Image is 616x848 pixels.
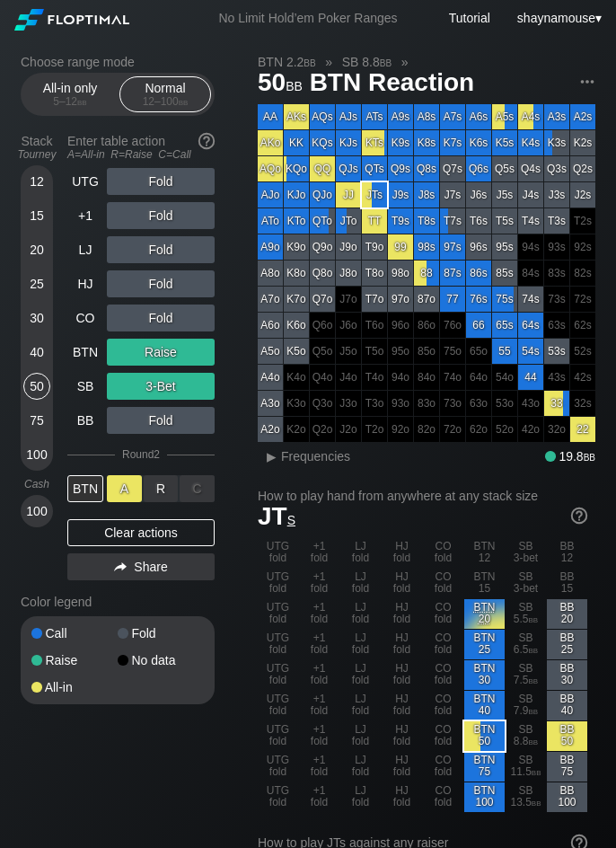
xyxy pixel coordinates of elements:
[67,270,103,297] div: HJ
[414,313,439,338] div: 100% fold in prior round
[466,365,491,390] div: 100% fold in prior round
[570,156,595,181] div: Q2s
[449,11,490,25] a: Tutorial
[382,569,422,598] div: HJ fold
[518,365,543,390] div: 44
[382,538,422,568] div: HJ fold
[310,208,335,234] div: QTo
[570,208,595,234] div: 100% fold in prior round
[336,208,361,234] div: JTo
[284,417,309,442] div: 100% fold in prior round
[382,630,422,659] div: HJ fold
[388,261,413,286] div: 98o
[570,287,595,312] div: 100% fold in prior round
[423,538,463,568] div: CO fold
[258,538,298,568] div: UTG fold
[466,156,491,181] div: Q6s
[179,95,189,108] span: bb
[310,339,335,364] div: 100% fold in prior round
[67,475,103,502] div: BTN
[310,391,335,416] div: 100% fold in prior round
[67,407,103,434] div: BB
[67,168,103,195] div: UTG
[284,391,309,416] div: 100% fold in prior round
[191,11,424,30] div: No Limit Hold’em Poker Ranges
[67,373,103,400] div: SB
[414,391,439,416] div: 100% fold in prior round
[506,630,546,659] div: SB 6.5
[287,508,295,528] span: s
[492,391,517,416] div: 100% fold in prior round
[388,391,413,416] div: 100% fold in prior round
[440,234,465,260] div: 97s
[388,208,413,234] div: T9s
[518,391,543,416] div: 100% fold in prior round
[492,234,517,260] div: 95s
[307,69,478,99] span: BTN Reaction
[286,75,303,94] span: bb
[547,599,587,629] div: BB 20
[107,339,215,366] div: Raise
[388,287,413,312] div: 97o
[258,599,298,629] div: UTG fold
[382,691,422,720] div: HJ fold
[107,305,215,331] div: Fold
[423,691,463,720] div: CO fold
[284,365,309,390] div: 100% fold in prior round
[388,339,413,364] div: 100% fold in prior round
[197,131,216,151] img: help.32db89a4.svg
[569,506,589,526] img: help.32db89a4.svg
[362,417,387,442] div: 100% fold in prior round
[518,130,543,155] div: K4s
[544,208,569,234] div: T3s
[258,489,587,503] h2: How to play hand from anywhere at any stack size
[544,182,569,208] div: J3s
[570,339,595,364] div: 100% fold in prior round
[23,441,50,468] div: 100
[544,104,569,129] div: A3s
[310,130,335,155] div: KQs
[544,130,569,155] div: K3s
[492,365,517,390] div: 100% fold in prior round
[440,391,465,416] div: 100% fold in prior round
[23,270,50,297] div: 25
[23,407,50,434] div: 75
[107,373,215,400] div: 3-Bet
[258,691,298,720] div: UTG fold
[466,417,491,442] div: 100% fold in prior round
[336,182,361,208] div: JJ
[466,287,491,312] div: 76s
[13,478,60,490] div: Cash
[440,130,465,155] div: K7s
[466,182,491,208] div: J6s
[362,208,387,234] div: TT
[545,449,595,464] div: 19.8
[570,417,595,442] div: 22
[107,202,215,229] div: Fold
[517,11,595,25] span: shaynamouse
[67,519,215,546] div: Clear actions
[547,569,587,598] div: BB 15
[506,538,546,568] div: SB 3-bet
[440,156,465,181] div: Q7s
[547,691,587,720] div: BB 40
[258,104,283,129] div: AA
[518,313,543,338] div: 64s
[299,630,339,659] div: +1 fold
[544,156,569,181] div: Q3s
[258,569,298,598] div: UTG fold
[464,538,505,568] div: BTN 12
[544,313,569,338] div: 100% fold in prior round
[304,55,315,69] span: bb
[284,104,309,129] div: AKs
[255,54,319,70] span: BTN 2.2
[584,449,595,464] span: bb
[414,261,439,286] div: 88
[506,660,546,690] div: SB 7.5
[258,208,283,234] div: ATo
[506,691,546,720] div: SB 7.9
[258,417,283,442] div: A2o
[310,104,335,129] div: AQs
[31,627,118,640] div: Call
[255,69,305,99] span: 50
